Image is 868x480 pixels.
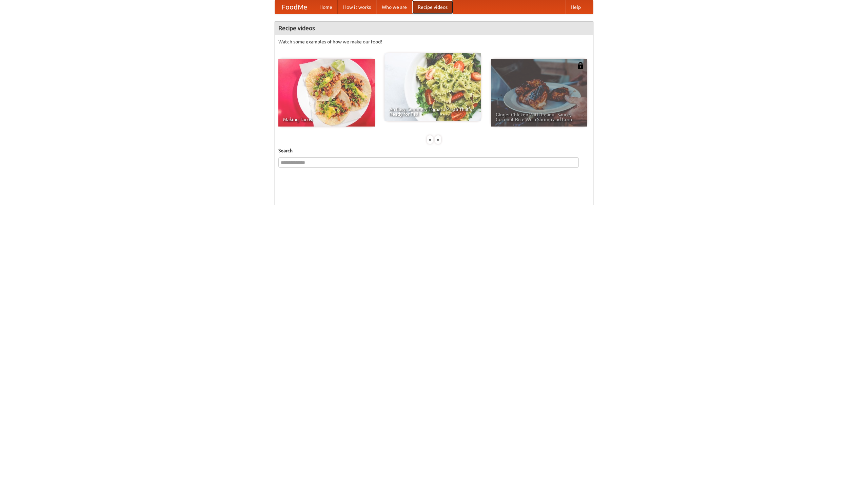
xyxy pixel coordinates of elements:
a: FoodMe [275,0,314,14]
p: Watch some examples of how we make our food! [278,38,590,45]
a: Making Tacos [278,59,375,127]
a: Who we are [376,0,412,14]
a: How it works [338,0,376,14]
div: » [435,135,441,144]
a: Home [314,0,338,14]
span: Making Tacos [283,117,370,122]
a: Recipe videos [412,0,453,14]
h5: Search [278,147,590,154]
span: An Easy, Summery Tomato Pasta That's Ready for Fall [389,107,476,116]
img: 483408.png [577,62,584,69]
a: Help [565,0,586,14]
a: An Easy, Summery Tomato Pasta That's Ready for Fall [384,53,481,121]
div: « [427,135,433,144]
h4: Recipe videos [275,21,593,35]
